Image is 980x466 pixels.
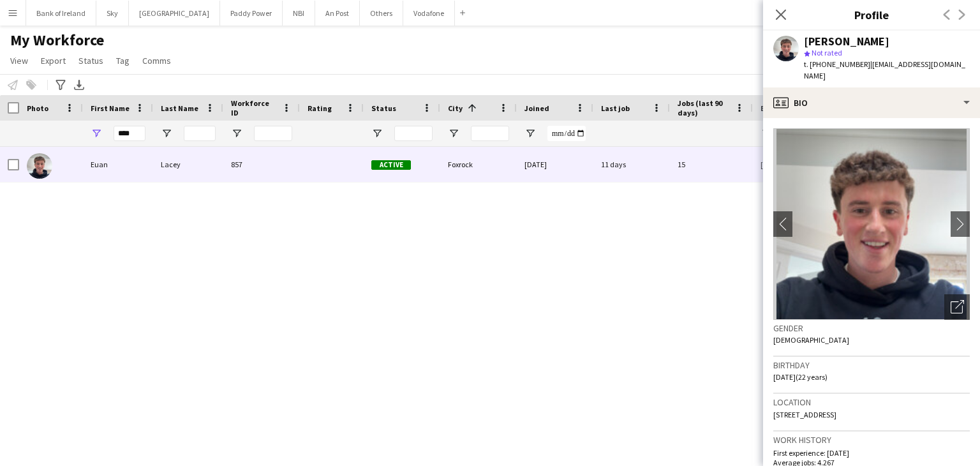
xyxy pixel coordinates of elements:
[315,1,360,26] button: An Post
[220,1,283,26] button: Paddy Power
[231,98,277,117] span: Workforce ID
[804,36,889,47] div: [PERSON_NAME]
[36,52,71,69] a: Export
[41,55,66,66] span: Export
[773,359,970,371] h3: Birthday
[524,103,549,113] span: Joined
[761,128,772,139] button: Open Filter Menu
[129,1,220,26] button: [GEOGRAPHIC_DATA]
[371,128,383,139] button: Open Filter Menu
[360,1,403,26] button: Others
[371,160,411,170] span: Active
[5,52,33,69] a: View
[111,52,135,69] a: Tag
[26,1,96,26] button: Bank of Ireland
[53,77,68,93] app-action-btn: Advanced filters
[142,55,171,66] span: Comms
[593,147,670,182] div: 11 days
[448,103,463,113] span: City
[91,103,130,113] span: First Name
[96,1,129,26] button: Sky
[547,126,586,141] input: Joined Filter Input
[114,126,145,141] input: First Name Filter Input
[403,1,455,26] button: Vodafone
[371,103,396,113] span: Status
[524,128,536,139] button: Open Filter Menu
[773,128,970,320] img: Crew avatar or photo
[116,55,130,66] span: Tag
[10,55,28,66] span: View
[944,294,970,320] div: Open photos pop-in
[804,59,870,69] span: t. [PHONE_NUMBER]
[283,1,315,26] button: NBI
[812,48,842,57] span: Not rated
[71,77,87,93] app-action-btn: Export XLSX
[153,147,223,182] div: Lacey
[394,126,433,141] input: Status Filter Input
[471,126,509,141] input: City Filter Input
[773,335,849,345] span: [DEMOGRAPHIC_DATA]
[223,147,300,182] div: 857
[308,103,332,113] span: Rating
[773,396,970,408] h3: Location
[27,153,52,179] img: Euan Lacey
[10,31,104,50] span: My Workforce
[137,52,176,69] a: Comms
[678,98,730,117] span: Jobs (last 90 days)
[773,410,836,419] span: [STREET_ADDRESS]
[184,126,216,141] input: Last Name Filter Input
[773,434,970,446] h3: Work history
[670,147,753,182] div: 15
[91,128,102,139] button: Open Filter Menu
[448,128,459,139] button: Open Filter Menu
[773,322,970,334] h3: Gender
[78,55,103,66] span: Status
[761,103,781,113] span: Email
[601,103,630,113] span: Last job
[161,128,172,139] button: Open Filter Menu
[517,147,593,182] div: [DATE]
[83,147,153,182] div: Euan
[773,448,970,458] p: First experience: [DATE]
[254,126,292,141] input: Workforce ID Filter Input
[73,52,108,69] a: Status
[27,103,48,113] span: Photo
[763,6,980,23] h3: Profile
[763,87,980,118] div: Bio
[440,147,517,182] div: Foxrock
[773,372,828,382] span: [DATE] (22 years)
[804,59,965,80] span: | [EMAIL_ADDRESS][DOMAIN_NAME]
[231,128,242,139] button: Open Filter Menu
[161,103,198,113] span: Last Name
